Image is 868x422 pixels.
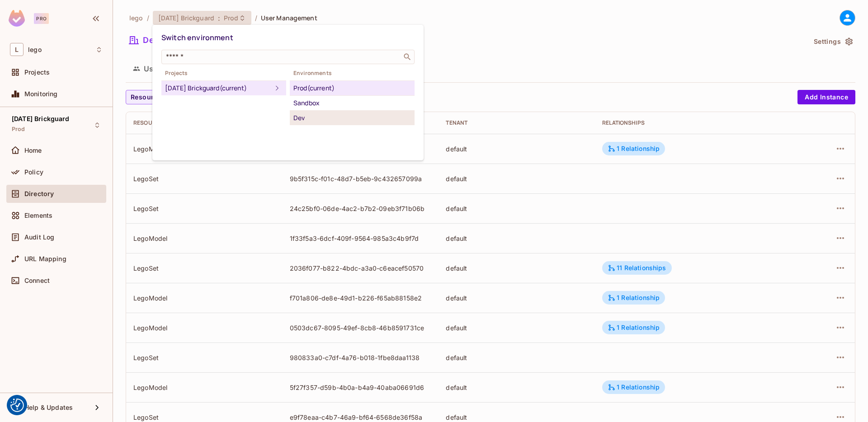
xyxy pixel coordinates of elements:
div: Sandbox [293,98,411,108]
img: Revisit consent button [10,399,24,412]
span: Switch environment [161,33,233,42]
div: Dev [293,113,411,123]
button: Consent Preferences [10,399,24,412]
div: [DATE] Brickguard (current) [165,83,272,94]
span: Projects [161,70,286,77]
div: Prod (current) [293,83,411,94]
span: Environments [290,70,415,77]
